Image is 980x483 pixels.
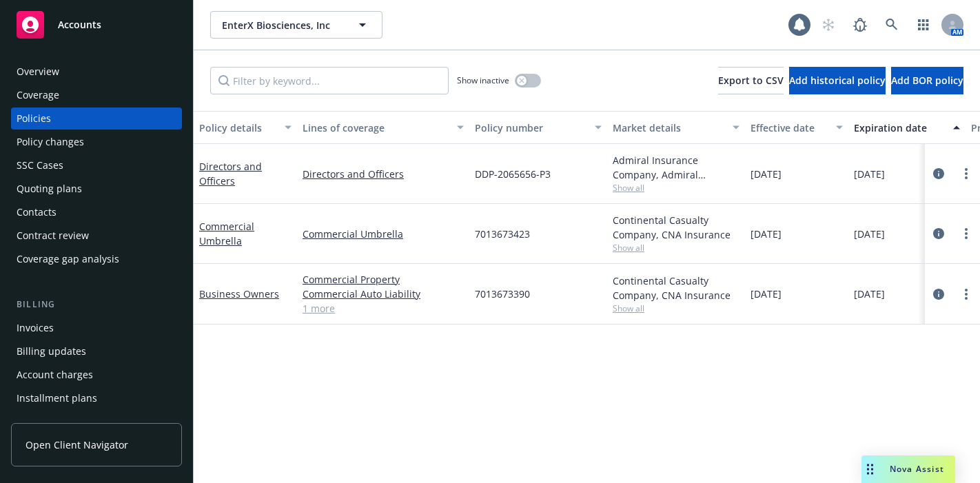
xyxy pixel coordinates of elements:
div: Policies [17,107,51,130]
a: Invoices [11,317,182,339]
button: Nova Assist [861,455,955,483]
div: Continental Casualty Company, CNA Insurance [613,213,739,242]
a: Directors and Officers [199,160,262,187]
div: Drag to move [861,455,879,483]
a: Installment plans [11,387,182,409]
span: 7013673390 [475,287,530,301]
div: Billing updates [17,340,86,362]
div: Billing [11,298,182,311]
div: Contract review [17,225,89,247]
a: Billing updates [11,340,182,362]
a: more [958,225,974,242]
div: Policy details [199,121,276,135]
a: Quoting plans [11,178,182,200]
div: Contacts [17,201,57,223]
div: Coverage gap analysis [17,248,119,270]
a: Contacts [11,201,182,223]
div: Quoting plans [17,178,82,200]
a: more [958,165,974,182]
a: Search [878,11,906,39]
a: 1 more [303,301,464,316]
a: Coverage gap analysis [11,248,182,270]
a: Accounts [11,6,182,44]
span: Accounts [58,19,101,30]
span: [DATE] [751,167,782,181]
a: circleInformation [930,286,947,302]
span: Show all [613,302,739,314]
div: Overview [17,61,59,83]
button: Policy number [469,111,607,144]
a: Report a Bug [846,11,874,39]
a: circleInformation [930,165,947,182]
div: Lines of coverage [303,121,449,135]
span: [DATE] [854,167,885,181]
span: Nova Assist [890,463,944,475]
a: Directors and Officers [303,167,464,181]
span: [DATE] [751,287,782,301]
div: Account charges [17,364,93,386]
button: Add historical policy [789,67,886,94]
a: Contract review [11,225,182,247]
a: Switch app [910,11,937,39]
button: Add BOR policy [891,67,963,94]
span: 7013673423 [475,227,530,241]
a: Commercial Umbrella [303,227,464,241]
a: Commercial Umbrella [199,220,254,247]
span: [DATE] [751,227,782,241]
a: Commercial Property [303,272,464,287]
div: Policy changes [17,131,84,153]
span: [DATE] [854,227,885,241]
a: circleInformation [930,225,947,242]
button: Expiration date [848,111,966,144]
span: Show all [613,182,739,194]
button: Lines of coverage [297,111,469,144]
button: Market details [607,111,745,144]
a: Policies [11,107,182,130]
a: Policy changes [11,131,182,153]
div: Coverage [17,84,59,106]
div: Invoices [17,317,54,339]
span: EnterX Biosciences, Inc [222,18,341,32]
span: DDP-2065656-P3 [475,167,551,181]
a: Start snowing [815,11,842,39]
div: Expiration date [854,121,945,135]
a: Coverage [11,84,182,106]
div: SSC Cases [17,154,63,176]
div: Installment plans [17,387,97,409]
a: SSC Cases [11,154,182,176]
div: Policy number [475,121,586,135]
button: Policy details [194,111,297,144]
a: Commercial Auto Liability [303,287,464,301]
span: Export to CSV [718,74,784,87]
span: Show inactive [457,74,509,86]
span: Open Client Navigator [25,438,128,452]
span: Show all [613,242,739,254]
div: Continental Casualty Company, CNA Insurance [613,274,739,302]
span: Add BOR policy [891,74,963,87]
button: Export to CSV [718,67,784,94]
div: Market details [613,121,724,135]
span: Add historical policy [789,74,886,87]
a: more [958,286,974,302]
a: Overview [11,61,182,83]
span: [DATE] [854,287,885,301]
input: Filter by keyword... [210,67,449,94]
a: Account charges [11,364,182,386]
button: Effective date [745,111,848,144]
div: Admiral Insurance Company, Admiral Insurance Group ([PERSON_NAME] Corporation), CRC Group [613,153,739,182]
a: Business Owners [199,287,279,300]
div: Effective date [751,121,828,135]
button: EnterX Biosciences, Inc [210,11,382,39]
